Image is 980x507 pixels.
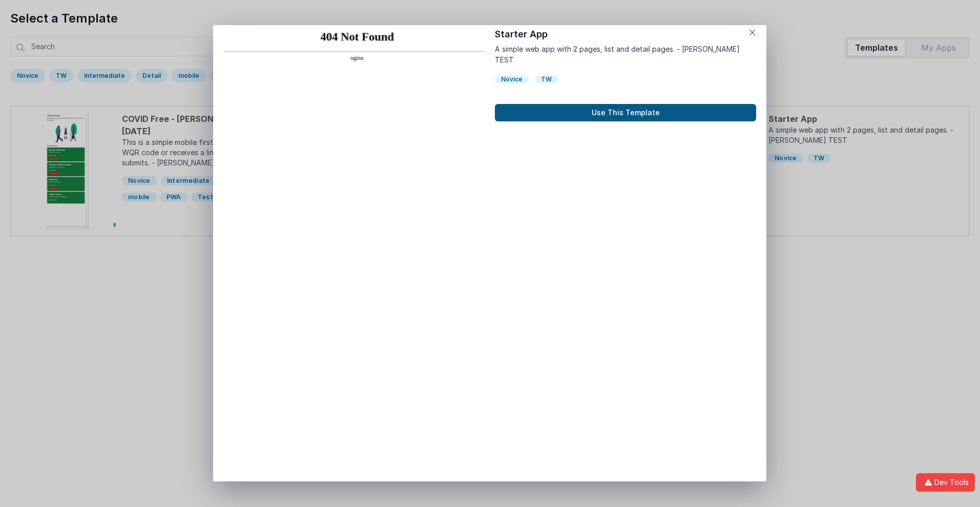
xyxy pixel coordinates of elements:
div: Novice [495,75,529,83]
div: TW [535,75,558,83]
button: Dev Tools [916,473,975,492]
button: Use This Template [495,104,756,121]
p: A simple web app with 2 pages, list and detail pages. - [PERSON_NAME] TEST [495,44,756,65]
h1: Starter App [495,27,756,41]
